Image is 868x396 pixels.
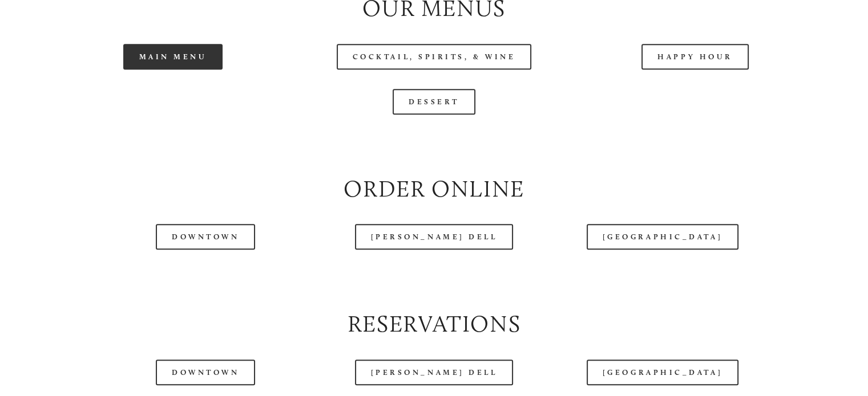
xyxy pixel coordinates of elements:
a: [PERSON_NAME] Dell [355,360,514,385]
a: Downtown [156,360,255,385]
a: Downtown [156,224,255,250]
a: [PERSON_NAME] Dell [355,224,514,250]
a: Dessert [393,89,475,115]
a: [GEOGRAPHIC_DATA] [587,360,738,385]
h2: Reservations [52,308,816,340]
a: [GEOGRAPHIC_DATA] [587,224,738,250]
h2: Order Online [52,173,816,205]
